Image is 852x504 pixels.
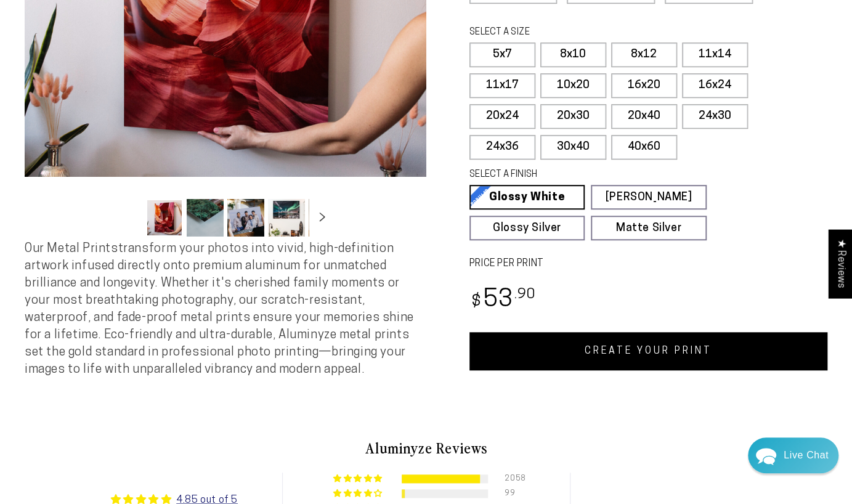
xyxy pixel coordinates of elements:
label: 20x24 [469,104,535,129]
a: Matte Silver [591,216,707,240]
div: Contact Us Directly [784,437,829,473]
sup: .90 [514,288,536,302]
a: Glossy White [469,185,585,209]
div: Click to open Judge.me floating reviews tab [829,229,852,298]
label: 10x20 [540,73,606,98]
button: Slide left [115,204,142,231]
legend: SELECT A FINISH [469,168,680,182]
button: Slide right [309,204,336,231]
label: 24x30 [682,104,748,129]
label: 8x12 [611,43,677,67]
label: 24x36 [469,135,535,160]
div: 99 [505,489,519,498]
label: 11x17 [469,73,535,98]
label: 5x7 [469,43,535,67]
button: Load image 3 in gallery view [227,199,264,237]
div: 4% (99) reviews with 4 star rating [333,489,384,498]
a: [PERSON_NAME] [591,185,707,209]
h2: Aluminyze Reviews [67,437,786,458]
label: 16x24 [682,73,748,98]
div: Chat widget toggle [748,437,838,473]
legend: SELECT A SIZE [469,26,680,39]
label: 20x30 [540,104,606,129]
label: 8x10 [540,43,606,67]
span: Our Metal Prints transform your photos into vivid, high-definition artwork infused directly onto ... [25,243,414,376]
label: 40x60 [611,135,677,160]
div: 2058 [505,474,519,483]
label: 20x40 [611,104,677,129]
div: 91% (2058) reviews with 5 star rating [333,474,384,484]
bdi: 53 [469,288,537,312]
label: 16x20 [611,73,677,98]
label: 30x40 [540,135,606,160]
label: PRICE PER PRINT [469,257,828,271]
a: Glossy Silver [469,216,585,240]
label: 11x14 [682,43,748,67]
button: Load image 1 in gallery view [146,199,183,237]
span: $ [471,294,482,311]
button: Load image 2 in gallery view [187,199,224,237]
a: CREATE YOUR PRINT [469,332,828,370]
button: Load image 4 in gallery view [268,199,305,237]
